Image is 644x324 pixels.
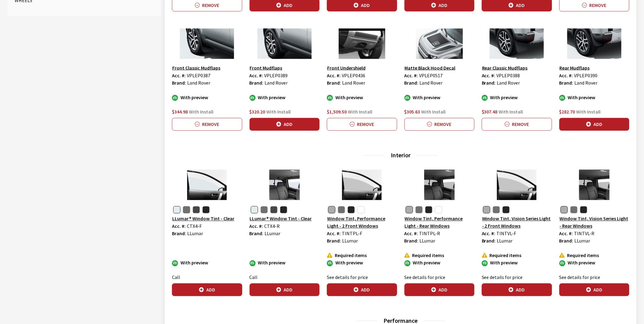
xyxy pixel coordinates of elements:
img: Image for Front Undershield [327,29,397,59]
button: Window Tint 10% [425,206,432,214]
button: Window Tint 35% [415,206,423,214]
img: Image for Front Classic Mudflaps [172,29,242,59]
label: Acc. #: [482,72,495,79]
img: Image for Window Tint, Performance Light - Rear Windows [404,170,475,200]
button: Add [559,284,630,296]
button: Add [250,118,320,131]
button: Window Tint, Vision Series Light - 2 Front Windows [482,215,552,230]
img: Image for Window Tint, Vision Series Light - 2 Front Windows [482,170,552,200]
button: Window Tint 60% [483,206,490,214]
div: With preview [250,259,320,267]
label: Call [172,274,180,281]
button: Window Tint 10% [502,206,510,214]
button: Rear Classic Mudflaps [482,64,528,72]
label: Acc. #: [404,72,418,79]
button: Add [172,284,242,296]
button: Medium [193,206,200,214]
span: $282.70 [559,109,575,115]
button: Dark [202,206,210,214]
button: Rear Mudflaps [559,64,590,72]
span: VPLEP0517 [419,72,443,78]
button: Window Tint, Performance Light - 2 Front Windows [327,215,397,230]
span: $307.48 [482,109,498,115]
button: Clear [173,206,180,214]
button: Window Tint, Performance Light - Rear Windows [404,215,475,230]
span: Land Rover [265,80,288,86]
img: Image for LLumar® Window Tint - Clear [250,170,320,200]
label: Acc. #: [172,72,186,79]
img: Image for Rear Mudflaps [559,29,630,59]
button: Matte Black Hood Decal [404,64,456,72]
div: With preview [482,94,552,101]
h3: Interior [172,151,629,160]
span: $344.98 [172,109,188,115]
img: Image for Window Tint, Performance Light - 2 Front Windows [327,170,397,200]
span: TINTPL-F [342,231,362,237]
span: TINTVL-F [497,231,516,237]
div: With preview [404,259,475,267]
button: Front Undershield [327,64,366,72]
button: Window Tint 35% [570,206,578,214]
button: Clear Blue [435,206,442,214]
label: Acc. #: [327,230,341,237]
button: Add [250,284,320,296]
button: Window Tint 35% [338,206,345,214]
button: Window Tint, Vision Series Light - Rear Windows [559,215,630,230]
button: Remove [482,118,552,131]
span: With Install [267,109,291,115]
span: With Install [348,109,372,115]
span: Land Rover [497,80,520,86]
button: Add [482,284,552,296]
img: Image for Window Tint, Vision Series Light - Rear Windows [559,170,630,200]
div: With preview [559,94,630,101]
button: Light [261,206,268,214]
div: With preview [482,259,552,267]
button: Window Tint 60% [406,206,413,214]
button: LLumar® Window Tint - Clear [172,215,235,223]
button: Medium [270,206,278,214]
label: Acc. #: [404,230,418,237]
label: Brand: [172,79,186,86]
button: Dark [280,206,287,214]
div: With preview [559,259,630,267]
label: Brand: [250,230,264,237]
button: Add [404,284,475,296]
button: Front Mudflaps [250,64,283,72]
label: See details for price [559,274,600,281]
label: Brand: [559,237,573,245]
span: TINTPL-R [419,231,440,237]
span: With Install [422,109,446,115]
label: Acc. #: [172,223,186,230]
span: Land Rover [420,80,443,86]
button: Window Tint 10% [348,206,355,214]
div: With preview [172,94,242,101]
label: Acc. #: [327,72,341,79]
span: $1,509.50 [327,109,347,115]
div: Required items [404,252,475,259]
div: With preview [250,94,320,101]
button: Clear [251,206,258,214]
span: CTX4-R [264,223,280,229]
button: Remove [172,118,242,131]
span: LLumar [420,238,436,244]
div: Required items [559,252,630,259]
div: With preview [327,94,397,101]
img: Image for LLumar® Window Tint - Clear [172,170,242,200]
button: LLumar® Window Tint - Clear [250,215,312,223]
label: Acc. #: [250,223,263,230]
span: With Install [189,109,213,115]
label: See details for price [327,274,368,281]
span: VPLEP0387 [187,72,210,78]
img: Image for Matte Black Hood Decal [404,29,475,59]
div: Required items [482,252,552,259]
button: Add [327,284,397,296]
label: Call [250,274,258,281]
button: Remove [327,118,397,131]
span: $305.63 [404,109,420,115]
button: Front Classic Mudflaps [172,64,221,72]
span: Land Rover [575,80,598,86]
label: See details for price [404,274,446,281]
span: LLumar [187,231,203,237]
button: Window Tint 35% [493,206,500,214]
span: LLumar [497,238,513,244]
